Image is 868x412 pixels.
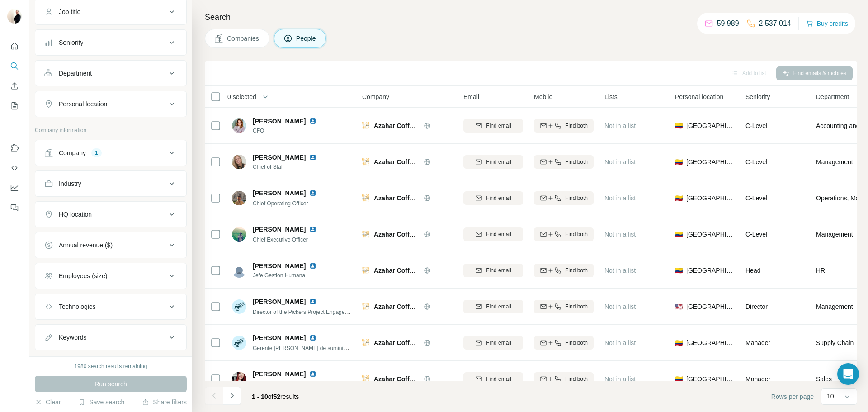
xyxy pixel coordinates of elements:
img: Avatar [232,299,246,314]
span: [PERSON_NAME] [253,189,306,198]
span: Not in a list [604,122,636,129]
div: Seniority [59,38,83,47]
span: Find email [486,303,511,311]
img: Logo of Azahar Coffee Company [362,303,369,310]
button: Find both [534,155,594,169]
div: Annual revenue ($) [59,241,113,250]
span: Find both [565,339,588,347]
img: LinkedIn logo [309,154,316,161]
span: Find both [565,194,588,202]
p: 2,537,014 [759,18,791,29]
span: [PERSON_NAME] [253,297,306,306]
button: Keywords [35,327,186,348]
span: [GEOGRAPHIC_DATA] [686,230,735,239]
span: Find email [486,158,511,166]
img: LinkedIn logo [309,189,316,197]
img: Logo of Azahar Coffee Company [362,158,369,166]
img: Logo of Azahar Coffee Company [362,267,369,274]
span: Azahar Coffee Company [374,231,447,238]
span: Find email [486,122,511,130]
button: Company1 [35,142,186,164]
span: C-Level [745,158,767,166]
button: HQ location [35,204,186,225]
button: Find both [534,119,594,133]
button: Find both [534,300,594,313]
span: 🇨🇴 [675,230,683,239]
img: Logo of Azahar Coffee Company [362,231,369,238]
button: Find both [534,227,594,241]
span: Management [816,157,853,166]
span: Lists [604,92,618,101]
span: Not in a list [604,303,636,310]
p: 10 [827,392,834,401]
span: Find both [565,303,588,311]
div: Employees (size) [59,271,107,280]
img: LinkedIn logo [309,370,316,378]
div: 1 [91,149,102,157]
img: LinkedIn logo [309,118,316,125]
div: Technologies [59,302,96,311]
span: [PERSON_NAME] [253,369,306,379]
button: Search [7,58,22,74]
span: HR [816,266,825,275]
button: Personal location [35,93,186,115]
span: Manager [745,339,770,346]
span: Not in a list [604,339,636,346]
span: Rows per page [771,392,814,401]
img: Logo of Azahar Coffee Company [362,375,369,383]
span: Chief of Staff [253,163,327,171]
span: 🇨🇴 [675,266,683,275]
span: Find both [565,122,588,130]
span: Companies [227,34,260,43]
span: C-Level [745,231,767,238]
p: Company information [35,126,187,134]
span: Not in a list [604,267,636,274]
span: [GEOGRAPHIC_DATA] [686,338,735,347]
button: Find email [463,155,523,169]
span: Chief Operating Officer [253,200,308,207]
button: Seniority [35,32,186,53]
span: [GEOGRAPHIC_DATA] [686,121,735,130]
span: Not in a list [604,194,636,202]
span: Find both [565,158,588,166]
button: Clear [35,398,61,407]
span: of [268,393,274,400]
span: 0 selected [227,92,256,101]
button: Find email [463,300,523,313]
span: Supply Chain [816,338,854,347]
span: C-Level [745,122,767,129]
div: Industry [59,179,81,188]
img: Avatar [232,118,246,133]
button: Buy credits [806,17,848,30]
span: Find email [486,194,511,202]
span: Gerente [PERSON_NAME] de suministro [253,344,352,351]
span: Department [816,92,849,101]
button: Find both [534,264,594,277]
span: Azahar Coffee Company [374,339,447,346]
button: My lists [7,98,22,114]
div: Open Intercom Messenger [837,363,859,385]
span: 🇨🇴 [675,121,683,130]
span: Sales [816,374,832,384]
button: Use Surfe on LinkedIn [7,140,22,156]
span: [PERSON_NAME] [253,261,306,270]
img: Logo of Azahar Coffee Company [362,194,369,202]
span: Head [745,267,760,274]
img: Avatar [232,227,246,242]
span: [GEOGRAPHIC_DATA] [686,194,735,203]
button: Find email [463,336,523,350]
button: Find both [534,372,594,386]
button: Enrich CSV [7,78,22,94]
button: Share filters [142,398,187,407]
span: Azahar Coffee Company [374,375,447,383]
span: Find email [486,339,511,347]
span: [PERSON_NAME] [253,333,306,342]
p: 59,989 [717,18,739,29]
span: [PERSON_NAME] [253,153,306,162]
button: Find email [463,372,523,386]
span: 🇨🇴 [675,157,683,166]
span: People [296,34,317,43]
span: Not in a list [604,375,636,383]
span: 52 [274,393,281,400]
span: Find email [486,266,511,275]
